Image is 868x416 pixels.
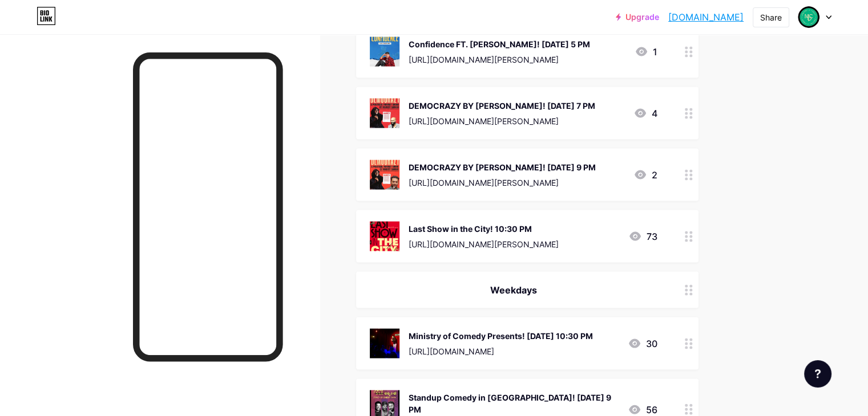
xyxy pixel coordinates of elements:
div: DEMOCRAZY BY [PERSON_NAME]! [DATE] 7 PM [409,100,595,112]
div: [URL][DOMAIN_NAME][PERSON_NAME] [409,177,596,189]
img: Ministry of Comedy Presents! 8th Oct. 10:30 PM [370,329,399,358]
img: DEMOCRAZY BY MANJEET SARKAR! 21st Sept. 7 PM [370,99,399,128]
div: 4 [633,107,657,120]
div: 73 [628,230,657,243]
div: DEMOCRAZY BY [PERSON_NAME]! [DATE] 9 PM [409,161,596,173]
div: 30 [628,337,657,350]
div: Weekdays [370,283,657,297]
img: Last Show in the City! 10:30 PM [370,222,399,251]
img: Ministry Comedy [798,6,819,28]
div: 1 [635,45,657,59]
div: Confidence FT. [PERSON_NAME]! [DATE] 5 PM [409,38,590,50]
a: Upgrade [616,13,659,22]
div: [URL][DOMAIN_NAME][PERSON_NAME] [409,115,595,127]
img: Confidence FT. Ravi Khurana! 21st Sept. 5 PM [370,37,399,67]
div: [URL][DOMAIN_NAME][PERSON_NAME] [409,238,559,250]
div: 2 [633,168,657,182]
a: [DOMAIN_NAME] [668,10,744,24]
div: [URL][DOMAIN_NAME] [409,345,593,357]
img: DEMOCRAZY BY MANJEET SARKAR! 21st Sept. 9 PM [370,160,399,190]
div: Standup Comedy in [GEOGRAPHIC_DATA]! [DATE] 9 PM [409,391,619,415]
div: [URL][DOMAIN_NAME][PERSON_NAME] [409,54,590,66]
div: Share [760,11,782,23]
div: Ministry of Comedy Presents! [DATE] 10:30 PM [409,330,593,342]
div: Last Show in the City! 10:30 PM [409,223,559,235]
